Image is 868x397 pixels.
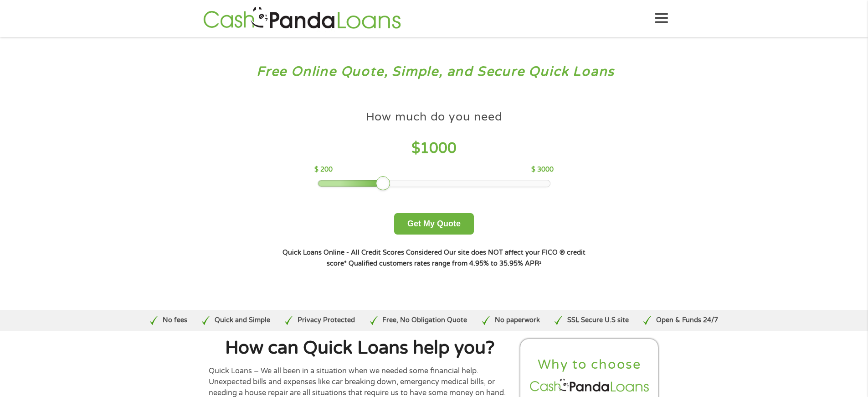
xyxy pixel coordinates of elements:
[656,315,718,325] p: Open & Funds 24/7
[314,139,554,158] h4: $
[26,63,842,80] h3: Free Online Quote, Simple, and Secure Quick Loans
[298,315,355,325] p: Privacy Protected
[349,260,541,267] strong: Qualified customers rates range from 4.95% to 35.95% APR¹
[163,315,187,325] p: No fees
[528,356,651,373] h2: Why to choose
[420,140,457,157] span: 1000
[531,165,554,175] p: $ 3000
[209,339,511,357] h1: How can Quick Loans help you?
[382,315,467,325] p: Free, No Obligation Quote
[366,110,503,125] h4: How much do you need
[215,315,270,325] p: Quick and Simple
[282,249,442,256] strong: Quick Loans Online - All Credit Scores Considered
[314,165,333,175] p: $ 200
[495,315,540,325] p: No paperwork
[327,249,586,267] strong: Our site does NOT affect your FICO ® credit score*
[200,5,404,31] img: GetLoanNow Logo
[394,213,474,235] button: Get My Quote
[567,315,629,325] p: SSL Secure U.S site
